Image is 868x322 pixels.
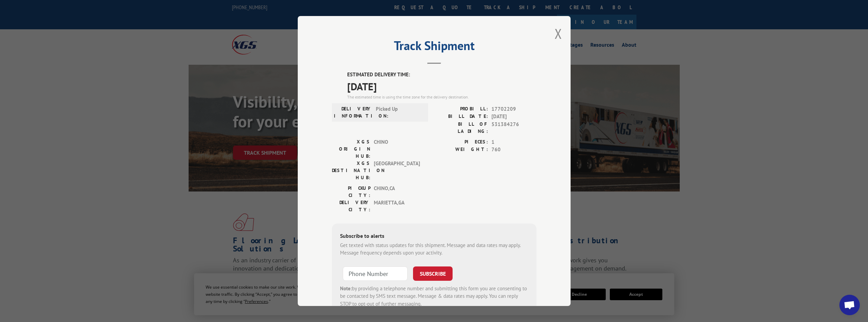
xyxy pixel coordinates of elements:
[491,121,536,135] span: 531384276
[434,105,488,113] label: PROBILL:
[839,295,860,315] div: Open chat
[340,285,528,308] div: by providing a telephone number and submitting this form you are consenting to be contacted by SM...
[491,105,536,113] span: 17702209
[340,232,528,242] div: Subscribe to alerts
[491,146,536,154] span: 760
[340,242,528,257] div: Get texted with status updates for this shipment. Message and data rates may apply. Message frequ...
[347,79,536,94] span: [DATE]
[332,138,370,160] label: XGS ORIGIN HUB:
[343,266,408,281] input: Phone Number
[434,146,488,154] label: WEIGHT:
[340,285,352,292] strong: Note:
[334,105,372,120] label: DELIVERY INFORMATION:
[374,199,420,213] span: MARIETTA , GA
[555,25,562,43] button: Close modal
[332,41,536,54] h2: Track Shipment
[434,138,488,146] label: PIECES:
[376,105,422,120] span: Picked Up
[491,113,536,121] span: [DATE]
[347,71,536,79] label: ESTIMATED DELIVERY TIME:
[374,160,420,181] span: [GEOGRAPHIC_DATA]
[413,266,453,281] button: SUBSCRIBE
[347,94,536,100] div: The estimated time is using the time zone for the delivery destination.
[374,185,420,199] span: CHINO , CA
[434,113,488,121] label: BILL DATE:
[332,199,370,213] label: DELIVERY CITY:
[332,160,370,181] label: XGS DESTINATION HUB:
[491,138,536,146] span: 1
[374,138,420,160] span: CHINO
[332,185,370,199] label: PICKUP CITY:
[434,121,488,135] label: BILL OF LADING:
